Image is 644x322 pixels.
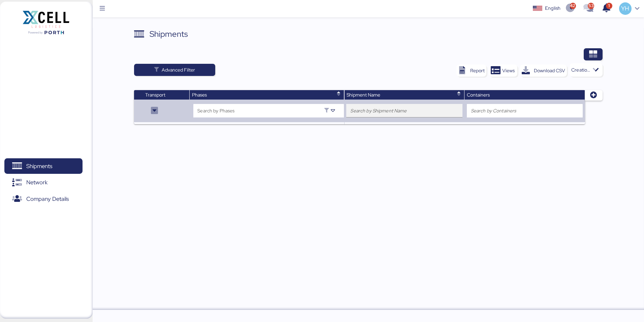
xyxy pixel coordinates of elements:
[145,92,165,98] span: Transport
[192,92,207,98] span: Phases
[134,64,216,76] button: Advanced Filter
[350,107,458,115] input: Search by Shipment Name
[4,191,83,207] a: Company Details
[26,178,47,187] span: Network
[97,3,108,15] button: Menu
[621,4,629,13] span: YH
[471,107,579,115] input: Search by Containers
[150,28,188,40] div: Shipments
[502,66,515,75] span: Views
[26,161,52,171] span: Shipments
[545,5,560,12] div: English
[26,194,69,204] span: Company Details
[456,64,486,77] button: Report
[489,64,517,77] button: Views
[470,66,485,75] div: Report
[467,92,490,98] span: Containers
[4,158,83,174] a: Shipments
[4,175,83,190] a: Network
[162,66,195,74] span: Advanced Filter
[534,66,565,75] div: Download CSV
[520,64,567,77] button: Download CSV
[347,92,380,98] span: Shipment Name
